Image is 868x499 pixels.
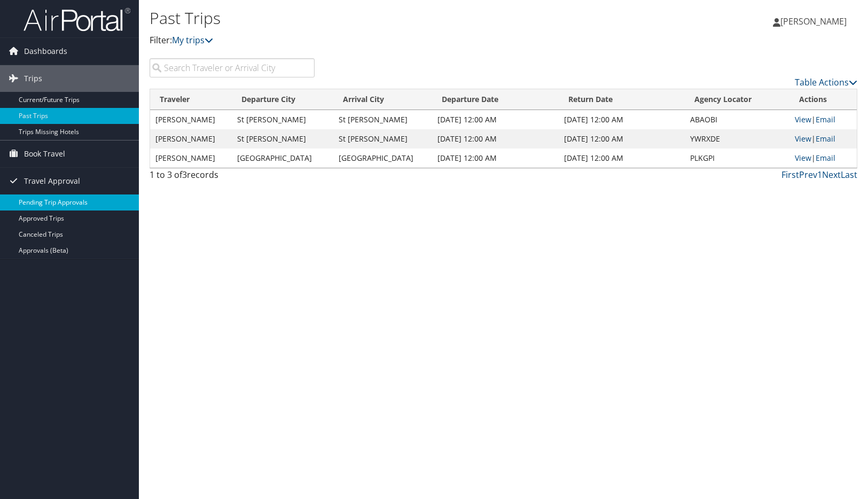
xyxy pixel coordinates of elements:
[150,168,315,186] div: 1 to 3 of records
[150,58,315,77] input: Search Traveler or Arrival City
[172,34,213,46] a: My trips
[795,76,857,88] a: Table Actions
[232,89,333,110] th: Departure City: activate to sort column ascending
[232,129,333,149] td: St [PERSON_NAME]
[150,129,232,149] td: [PERSON_NAME]
[432,149,558,168] td: [DATE] 12:00 AM
[773,5,857,37] a: [PERSON_NAME]
[150,149,232,168] td: [PERSON_NAME]
[333,89,432,110] th: Arrival City: activate to sort column ascending
[432,89,558,110] th: Departure Date: activate to sort column ascending
[795,134,811,144] a: View
[822,169,841,181] a: Next
[24,168,80,194] span: Travel Approval
[24,65,42,92] span: Trips
[789,89,857,110] th: Actions
[780,15,847,27] span: [PERSON_NAME]
[333,149,432,168] td: [GEOGRAPHIC_DATA]
[789,149,857,168] td: |
[559,89,685,110] th: Return Date: activate to sort column ascending
[559,149,685,168] td: [DATE] 12:00 AM
[432,110,558,129] td: [DATE] 12:00 AM
[816,134,835,144] a: Email
[232,110,333,129] td: St [PERSON_NAME]
[685,110,789,129] td: ABAOBI
[789,110,857,129] td: |
[685,129,789,149] td: YWRXDE
[150,7,621,29] h1: Past Trips
[841,169,857,181] a: Last
[333,129,432,149] td: St [PERSON_NAME]
[795,153,811,163] a: View
[150,110,232,129] td: [PERSON_NAME]
[685,89,789,110] th: Agency Locator: activate to sort column ascending
[432,129,558,149] td: [DATE] 12:00 AM
[795,114,811,124] a: View
[150,34,621,48] p: Filter:
[24,141,65,167] span: Book Travel
[781,169,799,181] a: First
[817,169,822,181] a: 1
[559,129,685,149] td: [DATE] 12:00 AM
[333,110,432,129] td: St [PERSON_NAME]
[182,169,187,181] span: 3
[789,129,857,149] td: |
[559,110,685,129] td: [DATE] 12:00 AM
[816,114,835,124] a: Email
[150,89,232,110] th: Traveler: activate to sort column ascending
[24,38,67,65] span: Dashboards
[685,149,789,168] td: PLKGPI
[799,169,817,181] a: Prev
[816,153,835,163] a: Email
[232,149,333,168] td: [GEOGRAPHIC_DATA]
[24,7,130,32] img: airportal-logo.png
